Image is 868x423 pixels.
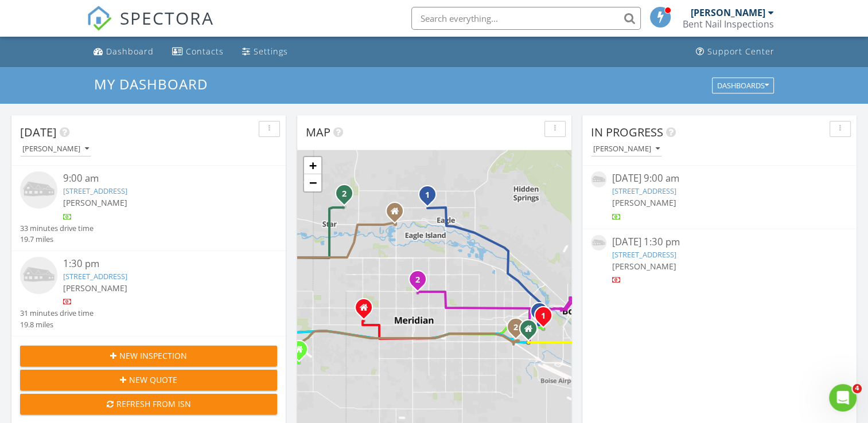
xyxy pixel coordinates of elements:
div: Support Center [707,46,774,57]
div: Dashboards [717,81,769,89]
a: Settings [238,41,293,62]
span: [PERSON_NAME] [63,197,127,208]
div: [PERSON_NAME] [593,145,660,153]
div: [PERSON_NAME] [22,145,89,153]
a: SPECTORA [87,15,214,40]
div: 31 minutes drive time [20,308,94,319]
a: 9:00 am [STREET_ADDRESS] [PERSON_NAME] 33 minutes drive time 19.7 miles [20,171,277,245]
i: 1 [541,312,546,320]
button: New Quote [20,370,277,390]
div: Bent Nail Inspections [683,18,774,30]
a: Contacts [168,41,228,62]
span: New Inspection [119,350,187,362]
img: The Best Home Inspection Software - Spectora [87,6,112,31]
div: 1195 N Arrano Farms Ln, Eagle, ID 83616 [427,194,434,201]
a: [DATE] 9:00 am [STREET_ADDRESS] [PERSON_NAME] [591,171,848,222]
i: 2 [415,276,420,284]
div: [DATE] 9:00 am [612,171,826,186]
a: [DATE] 1:30 pm [STREET_ADDRESS] [PERSON_NAME] [591,235,848,286]
div: 1:30 pm [63,257,256,271]
div: 3315 Parkview Way, Nampa ID 83687 [299,349,306,356]
div: 9:00 am [63,171,256,186]
input: Search everything... [411,7,641,30]
a: [STREET_ADDRESS] [63,186,127,196]
a: Zoom in [304,157,321,174]
div: [DATE] 1:30 pm [612,235,826,249]
div: Refresh from ISN [29,398,268,410]
img: house-placeholder-square-ca63347ab8c70e15b013bc22427d3df0f7f082c62ce06d78aee8ec4e70df452f.jpg [20,257,57,294]
div: 5981 W Overland Rd., Boise ID 83709 [528,328,535,335]
button: [PERSON_NAME] [591,142,662,157]
a: Zoom out [304,174,321,191]
span: [DATE] [20,124,57,140]
button: New Inspection [20,346,277,366]
div: Dashboard [106,46,154,57]
span: In Progress [591,124,663,140]
div: 225 S Linder Rd Apt F104, Eagle ID 83616 [395,211,402,218]
div: 19.7 miles [20,234,94,245]
a: [STREET_ADDRESS] [612,186,676,196]
div: 33 minutes drive time [20,223,94,234]
iframe: Intercom live chat [829,384,857,412]
img: house-placeholder-square-ca63347ab8c70e15b013bc22427d3df0f7f082c62ce06d78aee8ec4e70df452f.jpg [591,171,606,187]
a: [STREET_ADDRESS] [63,271,127,281]
div: 310 S Harding St, Boise, ID 83705 [543,315,550,322]
a: [STREET_ADDRESS] [612,249,676,260]
span: New Quote [129,374,177,386]
a: Support Center [691,41,779,62]
div: Contacts [186,46,224,57]
span: SPECTORA [120,6,214,30]
span: 4 [853,384,862,393]
img: house-placeholder-square-ca63347ab8c70e15b013bc22427d3df0f7f082c62ce06d78aee8ec4e70df452f.jpg [20,171,57,209]
div: Settings [254,46,288,57]
span: [PERSON_NAME] [612,261,676,272]
span: My Dashboard [94,75,208,93]
div: 19.8 miles [20,319,94,330]
div: 474 E Addeson St, Meridian, ID 83646 [418,279,425,286]
span: [PERSON_NAME] [63,283,127,293]
i: 2 [342,190,347,198]
button: [PERSON_NAME] [20,142,91,157]
div: [PERSON_NAME] [691,7,765,18]
button: Refresh from ISN [20,394,277,414]
div: 1700 N Black Elm Ln, Star, ID 83669 [344,193,351,200]
a: Dashboard [89,41,158,62]
img: house-placeholder-square-ca63347ab8c70e15b013bc22427d3df0f7f082c62ce06d78aee8ec4e70df452f.jpg [591,235,606,250]
i: 1 [425,191,430,199]
div: 7104 Sunnybrook Dr, Boise, ID 83709 [516,327,523,334]
span: [PERSON_NAME] [612,197,676,208]
a: 1:30 pm [STREET_ADDRESS] [PERSON_NAME] 31 minutes drive time 19.8 miles [20,257,277,330]
i: 2 [513,324,518,332]
div: 368 N. Tessa Ln., Meridian ID 83642 [364,307,371,314]
button: Dashboards [712,77,774,93]
span: Map [306,124,330,140]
